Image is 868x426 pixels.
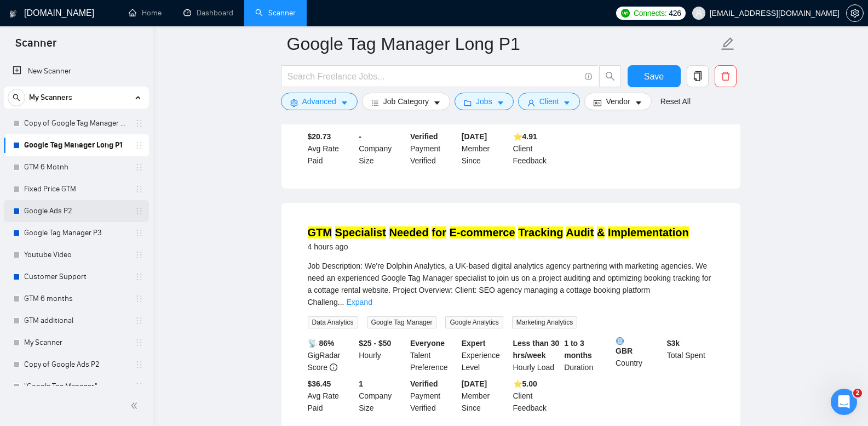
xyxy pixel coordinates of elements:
[330,363,337,371] span: info-circle
[24,200,128,222] a: Google Ads P2
[584,93,651,110] button: idcardVendorcaret-down
[564,339,592,360] b: 1 to 3 months
[367,316,437,328] span: Google Tag Manager
[513,132,537,141] b: ⭐️ 4.91
[183,8,233,18] a: dashboardDashboard
[518,226,563,238] mark: Tracking
[357,378,408,414] div: Company Size
[539,95,559,107] span: Client
[135,207,143,215] span: holder
[24,332,128,354] a: My Scanner
[513,379,537,388] b: ⭐️ 5.00
[24,266,128,288] a: Customer Support
[410,132,438,141] b: Verified
[606,95,630,107] span: Vendor
[613,337,665,373] div: Country
[24,288,128,310] a: GTM 6 months
[608,226,689,238] mark: Implementation
[459,378,511,414] div: Member Since
[635,99,642,107] span: caret-down
[290,99,298,107] span: setting
[511,337,562,373] div: Hourly Load
[308,132,331,141] b: $20.73
[24,156,128,178] a: GTM 6 Motnh
[846,4,864,22] button: setting
[634,7,666,19] span: Connects:
[462,339,486,348] b: Expert
[433,99,441,107] span: caret-down
[308,260,714,308] div: Job Description: We're Dolphin Analytics, a UK-based digital analytics agency partnering with mar...
[408,130,459,167] div: Payment Verified
[135,185,143,194] span: holder
[687,71,708,81] span: copy
[408,337,459,373] div: Talent Preference
[621,9,630,18] img: upwork-logo.png
[383,95,429,107] span: Job Category
[628,65,681,87] button: Save
[667,339,680,348] b: $ 3k
[135,229,143,237] span: holder
[362,93,450,110] button: barsJob Categorycaret-down
[644,70,664,83] span: Save
[715,71,736,81] span: delete
[389,226,428,238] mark: Needed
[585,73,592,80] span: info-circle
[357,130,408,167] div: Company Size
[359,132,361,141] b: -
[410,339,445,348] b: Everyone
[24,376,128,397] a: "Google Tag Manager"
[288,70,580,83] input: Search Freelance Jobs...
[24,178,128,200] a: Fixed Price GTM
[308,226,689,238] a: GTM Specialist Needed for E-commerce Tracking Audit & Implementation
[308,316,358,328] span: Data Analytics
[660,95,691,107] a: Reset All
[616,337,624,345] img: 🌐
[599,65,621,87] button: search
[459,337,511,373] div: Experience Level
[308,226,332,238] mark: GTM
[408,378,459,414] div: Payment Verified
[302,95,336,107] span: Advanced
[566,226,594,238] mark: Audit
[359,379,363,388] b: 1
[455,93,514,110] button: folderJobscaret-down
[357,337,408,373] div: Hourly
[476,95,492,107] span: Jobs
[562,337,613,373] div: Duration
[130,400,141,411] span: double-left
[8,94,25,101] span: search
[518,93,580,110] button: userClientcaret-down
[306,378,357,414] div: Avg Rate Paid
[371,99,379,107] span: bars
[9,5,17,22] img: logo
[346,298,372,306] a: Expand
[308,240,689,253] div: 4 hours ago
[135,360,143,369] span: holder
[308,339,335,348] b: 📡 86%
[24,354,128,376] a: Copy of Google Ads P2
[410,379,438,388] b: Verified
[445,316,503,328] span: Google Analytics
[695,9,703,17] span: user
[29,87,72,109] span: My Scanners
[24,112,128,134] a: Copy of Google Tag Manager Long P1
[512,316,577,328] span: Marketing Analytics
[831,389,857,415] iframe: Intercom live chat
[135,119,143,128] span: holder
[24,244,128,266] a: Youtube Video
[669,7,681,19] span: 426
[853,389,862,397] span: 2
[24,310,128,332] a: GTM additional
[135,338,143,347] span: holder
[135,294,143,303] span: holder
[459,130,511,167] div: Member Since
[665,337,716,373] div: Total Spent
[511,130,562,167] div: Client Feedback
[135,316,143,325] span: holder
[13,60,140,82] a: New Scanner
[527,99,535,107] span: user
[8,89,25,106] button: search
[359,339,391,348] b: $25 - $50
[847,9,863,18] span: setting
[846,9,864,18] a: setting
